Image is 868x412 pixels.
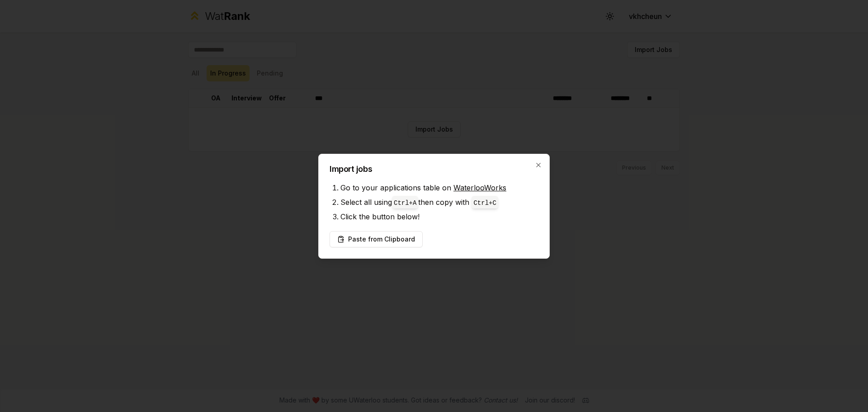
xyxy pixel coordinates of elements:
code: Ctrl+ C [473,199,496,207]
li: Select all using then copy with [340,195,538,209]
a: WaterlooWorks [453,183,506,192]
li: Go to your applications table on [340,180,538,195]
h2: Import jobs [330,165,538,173]
code: Ctrl+ A [394,199,416,207]
button: Paste from Clipboard [330,231,423,247]
li: Click the button below! [340,209,538,224]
